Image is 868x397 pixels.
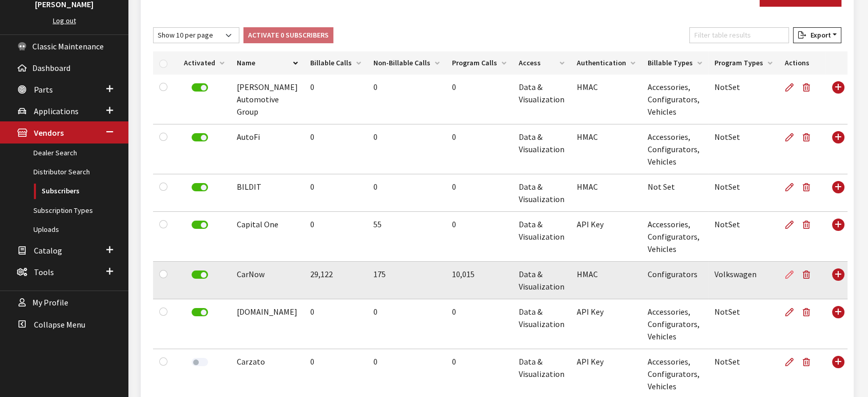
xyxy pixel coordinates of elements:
td: API Key [571,299,641,349]
button: Delete Subscriber [798,75,819,100]
a: Edit Subscriber [785,262,798,287]
label: Deactivate Subscriber [192,270,208,279]
td: 0 [446,299,513,349]
td: NotSet [708,124,779,174]
th: Actions [779,51,825,75]
th: Activated: activate to sort column ascending [178,51,231,75]
td: 0 [367,124,446,174]
th: Program Calls: activate to sort column ascending [446,51,513,75]
label: Deactivate Subscriber [192,183,208,191]
th: Access: activate to sort column ascending [513,51,571,75]
td: NotSet [708,212,779,262]
td: AutoFi [231,124,304,174]
td: Data & Visualization [513,124,571,174]
td: NotSet [708,75,779,124]
td: Capital One [231,212,304,262]
span: Export [806,30,831,40]
a: Edit Subscriber [785,124,798,150]
td: NotSet [708,299,779,349]
span: My Profile [32,298,68,308]
td: HMAC [571,262,641,299]
span: Classic Maintenance [32,41,104,51]
td: HMAC [571,75,641,124]
td: Accessories, Configurators, Vehicles [641,212,708,262]
td: 10,015 [446,262,513,299]
td: 0 [304,75,367,124]
td: 175 [367,262,446,299]
td: Use Enter key to show more/less [825,262,847,299]
a: Log out [53,16,76,25]
th: Billable Calls: activate to sort column ascending [304,51,367,75]
a: Edit Subscriber [785,299,798,325]
label: Deactivate Subscriber [192,221,208,229]
button: Delete Subscriber [798,262,819,287]
a: Edit Subscriber [785,75,798,100]
td: HMAC [571,124,641,174]
button: Delete Subscriber [798,212,819,238]
th: Billable Types: activate to sort column ascending [641,51,708,75]
td: BILDIT [231,174,304,212]
th: Authentication: activate to sort column ascending [571,51,641,75]
label: Activate Subscriber [192,358,208,366]
td: Volkswagen [708,262,779,299]
td: [DOMAIN_NAME] [231,299,304,349]
td: 0 [304,212,367,262]
td: 0 [446,124,513,174]
td: Data & Visualization [513,262,571,299]
label: Deactivate Subscriber [192,83,208,92]
td: Use Enter key to show more/less [825,174,847,212]
td: Data & Visualization [513,75,571,124]
td: Use Enter key to show more/less [825,212,847,262]
td: 0 [304,124,367,174]
td: 55 [367,212,446,262]
span: Collapse Menu [34,319,85,330]
label: Deactivate Subscriber [192,133,208,141]
td: 29,122 [304,262,367,299]
td: CarNow [231,262,304,299]
td: Not Set [641,174,708,212]
th: Name: activate to sort column descending [231,51,304,75]
td: Accessories, Configurators, Vehicles [641,75,708,124]
td: [PERSON_NAME] Automotive Group [231,75,304,124]
td: NotSet [708,174,779,212]
span: Dashboard [32,63,70,73]
td: Data & Visualization [513,174,571,212]
th: Non-Billable Calls: activate to sort column ascending [367,51,446,75]
td: Use Enter key to show more/less [825,124,847,174]
td: 0 [446,212,513,262]
a: Edit Subscriber [785,174,798,200]
span: Parts [34,84,53,95]
td: 0 [304,299,367,349]
td: 0 [304,174,367,212]
td: Accessories, Configurators, Vehicles [641,124,708,174]
td: Accessories, Configurators, Vehicles [641,299,708,349]
button: Delete Subscriber [798,349,819,375]
span: Applications [34,106,79,116]
td: 0 [446,174,513,212]
td: HMAC [571,174,641,212]
span: Vendors [34,128,64,138]
td: Configurators [641,262,708,299]
label: Deactivate Subscriber [192,308,208,316]
td: 0 [367,174,446,212]
span: Tools [34,267,54,277]
input: Filter table results [689,27,789,43]
a: Edit Subscriber [785,349,798,375]
button: Delete Subscriber [798,299,819,325]
button: Delete Subscriber [798,124,819,150]
td: Data & Visualization [513,299,571,349]
td: 0 [446,75,513,124]
button: Delete Subscriber [798,174,819,200]
td: Data & Visualization [513,212,571,262]
td: 0 [367,299,446,349]
td: API Key [571,212,641,262]
th: Program Types: activate to sort column ascending [708,51,779,75]
td: Use Enter key to show more/less [825,299,847,349]
a: Edit Subscriber [785,212,798,238]
td: Use Enter key to show more/less [825,75,847,124]
button: Export [793,27,841,43]
td: 0 [367,75,446,124]
span: Catalog [34,245,62,256]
